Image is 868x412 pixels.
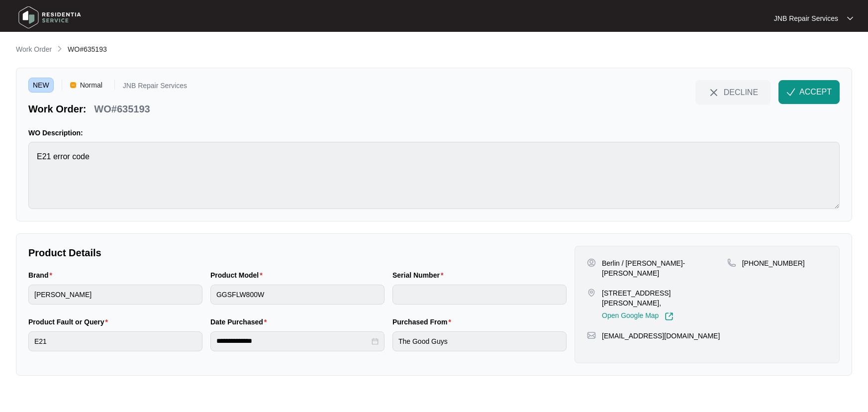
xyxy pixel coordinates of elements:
span: WO#635193 [68,45,107,53]
span: ACCEPT [799,86,832,98]
label: Purchased From [392,317,455,327]
p: Work Order: [28,102,86,116]
a: Work Order [14,44,54,55]
input: Brand [28,285,202,305]
p: [STREET_ADDRESS][PERSON_NAME], [602,288,727,308]
p: Product Details [28,246,567,260]
p: [PHONE_NUMBER] [742,258,805,268]
img: residentia service logo [15,2,85,32]
img: check-Icon [786,88,795,97]
p: Berlin / [PERSON_NAME]-[PERSON_NAME] [602,258,727,278]
label: Serial Number [392,270,447,280]
input: Date Purchased [216,336,370,346]
input: Product Model [210,285,385,305]
textarea: E21 error code [28,142,840,209]
img: dropdown arrow [847,16,853,21]
p: [EMAIL_ADDRESS][DOMAIN_NAME] [602,331,720,341]
img: map-pin [587,331,596,340]
p: WO Description: [28,128,840,138]
p: Work Order [16,44,52,54]
input: Serial Number [392,285,567,305]
img: chevron-right [56,45,64,53]
p: JNB Repair Services [774,13,838,23]
input: Product Fault or Query [28,331,202,351]
span: Normal [76,78,106,93]
input: Purchased From [392,331,567,351]
img: Link-External [665,312,674,321]
img: user-pin [587,258,596,267]
img: Vercel Logo [70,82,76,88]
img: map-pin [587,288,596,297]
label: Product Fault or Query [28,317,112,327]
a: Open Google Map [602,312,674,321]
label: Date Purchased [210,317,271,327]
p: WO#635193 [94,102,150,116]
img: map-pin [727,258,736,267]
span: DECLINE [724,87,758,98]
span: NEW [28,78,54,93]
img: close-Icon [708,87,720,99]
label: Brand [28,270,56,280]
button: check-IconACCEPT [778,80,840,104]
label: Product Model [210,270,267,280]
button: close-IconDECLINE [695,80,771,104]
p: JNB Repair Services [123,82,187,93]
